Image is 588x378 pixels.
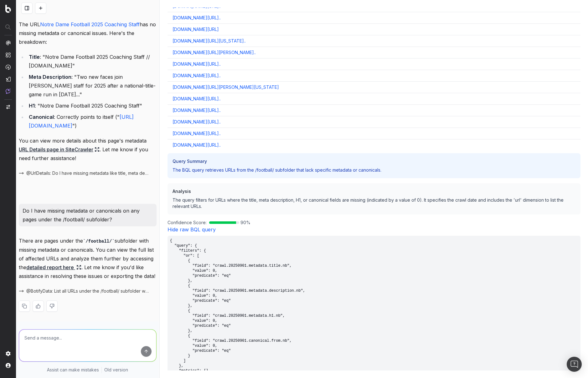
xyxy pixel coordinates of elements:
[173,38,246,44] a: [DOMAIN_NAME][URL][US_STATE]..
[27,101,157,110] li: : "Notre Dame Football 2025 Coaching Staff"
[173,73,221,79] a: [DOMAIN_NAME][URL]..
[19,20,157,46] p: The URL has no missing metadata or canonical issues. Here's the breakdown:
[29,74,71,80] strong: Meta Description
[173,119,221,125] a: [DOMAIN_NAME][URL]..
[173,96,221,102] a: [DOMAIN_NAME][URL]..
[27,73,157,99] li: : "Two new faces join [PERSON_NAME] staff for 2025 after a national-title-game run in [DATE]..."
[19,236,157,280] p: There are pages under the subfolder with missing metadata or canonicals. You can view the full li...
[174,137,575,186] h3: Query Summary
[6,64,11,70] img: Activation
[168,226,216,233] a: Hide raw BQL query
[173,197,575,209] p: The query filters for URLs where the title, meta description, H1, or canonical fields are missing...
[6,105,10,109] img: Switch project
[6,351,11,356] img: Setting
[19,136,157,163] p: You can view more details about this page's metadata . Let me know if you need further assistance!
[19,170,157,176] button: @UrlDetails: Do I have missing metadata like title, meta description, H1s, or canonicals? for [UR...
[83,239,115,244] code: /football/
[29,103,35,109] strong: H1
[19,145,100,154] a: URL Details page in SiteCrawler
[173,15,221,21] a: [DOMAIN_NAME][URL]..
[26,288,149,294] span: @BotifyData: List all URLs under the /football/ subfolder with missing metadata (title, meta desc...
[567,357,582,372] div: Open Intercom Messenger
[173,61,221,67] a: [DOMAIN_NAME][URL]..
[6,40,11,45] img: Analytics
[27,113,157,130] li: : Correctly points to itself (" ")
[29,54,40,60] strong: Title
[26,170,149,176] span: @UrlDetails: Do I have missing metadata like title, meta description, H1s, or canonicals? for [UR...
[27,53,157,70] li: : "Notre Dame Football 2025 Coaching Staff // [DOMAIN_NAME]"
[173,130,221,137] a: [DOMAIN_NAME][URL]..
[26,263,81,272] a: detailed report here
[104,367,128,373] a: Old version
[240,219,250,226] span: 90 %
[6,52,11,58] img: Intelligence
[23,206,153,224] p: Do I have missing metadata or canonicals on any pages under the /football/ subfolder?
[173,84,279,90] a: [DOMAIN_NAME][URL][PERSON_NAME][US_STATE]
[173,146,574,194] p: The BQL query retrieves URLs from the /football/ subfolder that lack specific metadata or canonic...
[173,49,256,56] a: [DOMAIN_NAME][URL][PERSON_NAME]..
[173,26,219,33] a: [DOMAIN_NAME][URL]
[47,367,99,373] p: Assist can make mistakes
[173,188,575,194] h3: Analysis
[6,363,11,368] img: My account
[29,114,54,120] strong: Canonical
[6,77,11,82] img: Studio
[173,107,221,113] a: [DOMAIN_NAME][URL]..
[6,88,11,94] img: Assist
[40,21,140,28] a: Notre Dame Football 2025 Coaching Staff
[19,288,157,294] button: @BotifyData: List all URLs under the /football/ subfolder with missing metadata (title, meta desc...
[5,5,11,13] img: Botify logo
[168,219,207,226] span: Confidence Score:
